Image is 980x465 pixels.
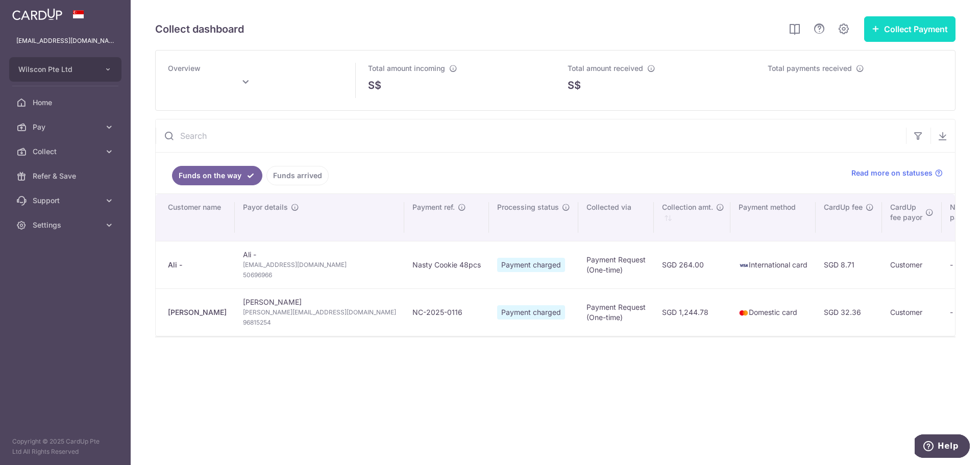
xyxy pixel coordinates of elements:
[578,241,654,288] td: Payment Request (One-time)
[16,36,114,46] p: [EMAIL_ADDRESS][DOMAIN_NAME]
[243,317,396,328] span: 96815254
[235,194,404,241] th: Payor details
[243,307,396,317] span: [PERSON_NAME][EMAIL_ADDRESS][DOMAIN_NAME]
[12,8,62,20] img: CardUp
[156,119,906,152] input: Search
[168,260,227,270] div: Ali -
[33,97,100,108] span: Home
[578,194,654,241] th: Collected via
[33,171,100,181] span: Refer & Save
[824,202,863,212] span: CardUp fee
[412,202,455,212] span: Payment ref.
[739,260,749,271] img: visa-sm-192604c4577d2d35970c8ed26b86981c2741ebd56154ab54ad91a526f0f24972.png
[497,258,565,272] span: Payment charged
[890,202,922,223] span: CardUp fee payor
[243,202,288,212] span: Payor details
[654,241,730,288] td: SGD 264.00
[23,7,44,16] span: Help
[816,241,882,288] td: SGD 8.71
[730,288,816,336] td: Domestic card
[404,241,489,288] td: Nasty Cookie 48pcs
[851,168,943,178] a: Read more on statuses
[404,288,489,336] td: NC-2025-0116
[568,64,643,72] span: Total amount received
[730,241,816,288] td: International card
[155,21,244,37] h5: Collect dashboard
[33,122,100,132] span: Pay
[882,241,942,288] td: Customer
[739,308,749,318] img: mastercard-sm-87a3fd1e0bddd137fecb07648320f44c262e2538e7db6024463105ddbc961eb2.png
[568,78,581,93] span: S$
[816,288,882,336] td: SGD 32.36
[168,64,201,72] span: Overview
[489,194,578,241] th: Processing status
[654,194,730,241] th: Collection amt. : activate to sort column ascending
[816,194,882,241] th: CardUp fee
[768,64,852,72] span: Total payments received
[404,194,489,241] th: Payment ref.
[18,64,94,75] span: Wilscon Pte Ltd
[654,288,730,336] td: SGD 1,244.78
[33,220,100,230] span: Settings
[851,168,933,178] span: Read more on statuses
[156,194,235,241] th: Customer name
[168,307,227,317] div: [PERSON_NAME]
[266,166,329,185] a: Funds arrived
[235,288,404,336] td: [PERSON_NAME]
[172,166,262,185] a: Funds on the way
[497,305,565,320] span: Payment charged
[882,288,942,336] td: Customer
[33,146,100,157] span: Collect
[235,241,404,288] td: Ali -
[33,195,100,206] span: Support
[864,16,955,42] button: Collect Payment
[882,194,942,241] th: CardUpfee payor
[368,78,381,93] span: S$
[497,202,559,212] span: Processing status
[368,64,445,72] span: Total amount incoming
[578,288,654,336] td: Payment Request (One-time)
[243,270,396,280] span: 50696966
[662,202,713,212] span: Collection amt.
[243,260,396,270] span: [EMAIL_ADDRESS][DOMAIN_NAME]
[730,194,816,241] th: Payment method
[9,57,121,82] button: Wilscon Pte Ltd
